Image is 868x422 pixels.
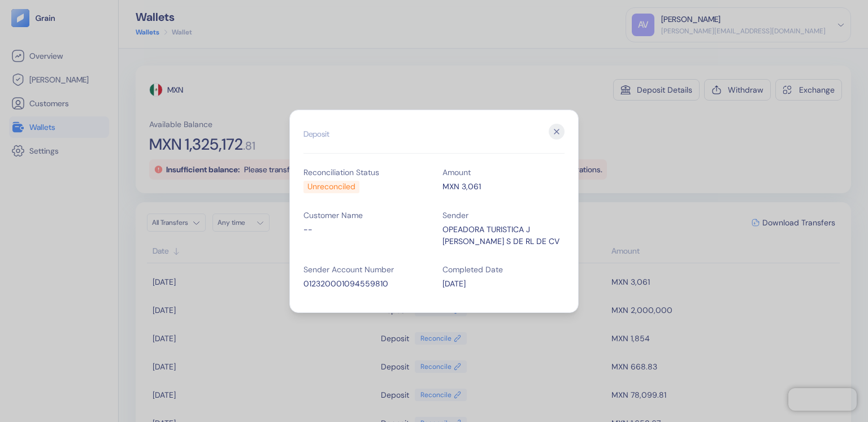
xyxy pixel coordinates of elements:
[442,224,565,247] div: OPEADORA TURISTICA J [PERSON_NAME] S DE RL DE CV
[303,278,426,290] div: 012320001094559810
[303,211,426,219] div: Customer Name
[442,266,565,273] div: Completed Date
[442,211,565,219] div: Sender
[303,266,426,273] div: Sender Account Number
[442,168,565,176] div: Amount
[303,168,426,176] div: Reconciliation Status
[303,124,565,154] h2: Deposit
[442,181,565,193] div: MXN 3,061
[307,181,355,193] div: Unreconciled
[303,224,426,236] div: --
[442,278,565,290] div: [DATE]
